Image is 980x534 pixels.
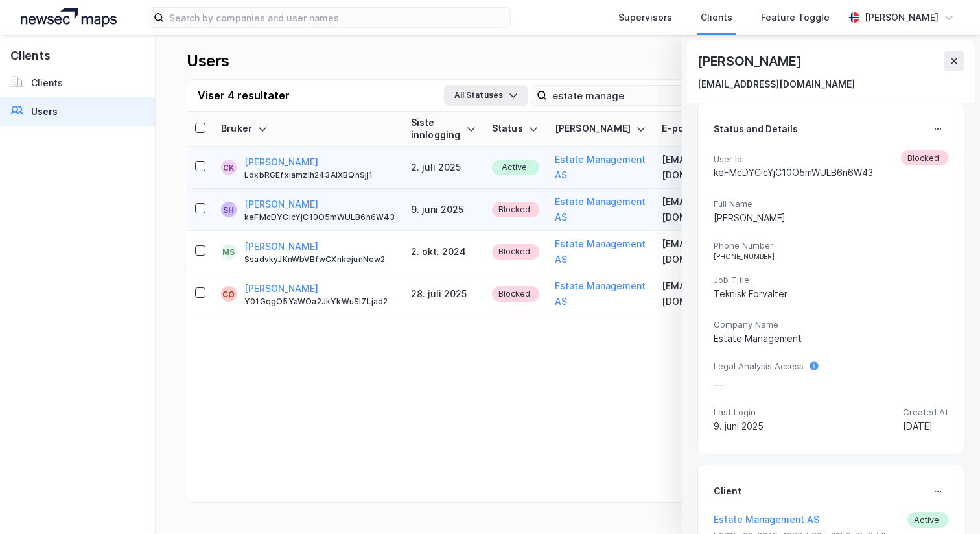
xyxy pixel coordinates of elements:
button: All Statuses [444,85,528,106]
div: Users [187,51,229,71]
div: — [714,377,804,393]
div: [PHONE_NUMBER] [714,252,948,260]
div: Status and Details [714,121,798,137]
div: E-post [662,123,743,135]
button: [PERSON_NAME] [244,197,318,212]
input: Search user by name, email or client [547,86,725,105]
div: Users [31,104,58,119]
td: [EMAIL_ADDRESS][DOMAIN_NAME] [654,231,751,273]
div: Status [492,123,539,135]
div: Siste innlogging [411,117,476,141]
div: Supervisors [618,10,672,25]
td: [EMAIL_ADDRESS][DOMAIN_NAME] [654,273,751,315]
button: Estate Management AS [714,512,819,528]
div: Teknisk Forvalter [714,286,948,302]
div: [DATE] [903,419,948,434]
div: Clients [31,75,63,91]
div: Feature Toggle [761,10,830,25]
td: [EMAIL_ADDRESS][DOMAIN_NAME] [654,189,751,231]
div: SsadvkyJKnWbVBfwCXnkejunNew2 [244,254,395,265]
div: Kontrollprogram for chat [915,472,980,534]
button: [PERSON_NAME] [244,239,318,254]
div: keFMcDYCicYjC10O5mWULB6n6W43 [244,212,395,223]
span: User Id [714,154,873,165]
span: Phone Number [714,240,948,251]
td: [EMAIL_ADDRESS][DOMAIN_NAME] [654,147,751,189]
div: CK [223,160,234,175]
button: Estate Management AS [555,236,647,267]
button: Estate Management AS [555,194,647,225]
div: Client [714,483,741,499]
div: Estate Management [714,331,948,346]
div: Clients [701,10,732,25]
button: Estate Management AS [555,152,647,183]
button: [PERSON_NAME] [244,281,318,297]
div: [PERSON_NAME] [865,10,939,25]
button: [PERSON_NAME] [244,154,318,170]
div: Bruker [221,123,395,135]
input: Search by companies and user names [164,8,510,27]
span: Company Name [714,319,948,330]
div: [PERSON_NAME] [714,210,948,226]
div: [PERSON_NAME] [555,123,647,135]
span: Job Title [714,274,948,285]
td: 2. juli 2025 [403,147,484,189]
img: logo.a4113a55bc3d86da70a041830d287a7e.svg [21,8,117,27]
span: Last Login [714,407,764,418]
div: Viser 4 resultater [198,88,290,103]
div: LdxbRGEfxiamzIh243AlXBQnSjj1 [244,170,395,180]
div: [EMAIL_ADDRESS][DOMAIN_NAME] [697,77,855,92]
td: 9. juni 2025 [403,189,484,231]
td: 2. okt. 2024 [403,231,484,273]
div: [PERSON_NAME] [697,51,804,71]
div: keFMcDYCicYjC10O5mWULB6n6W43 [714,165,873,180]
button: Estate Management AS [555,278,647,309]
div: CO [222,286,235,302]
span: Legal Analysis Access [714,361,804,372]
div: MS [222,244,235,260]
td: 28. juli 2025 [403,273,484,315]
div: Y01GqgO5YaWOa2JkYkWuSI7Ljad2 [244,297,395,307]
iframe: Chat Widget [915,472,980,534]
span: Full Name [714,199,948,210]
span: Created At [903,407,948,418]
div: SH [223,202,234,217]
div: 9. juni 2025 [714,419,764,434]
